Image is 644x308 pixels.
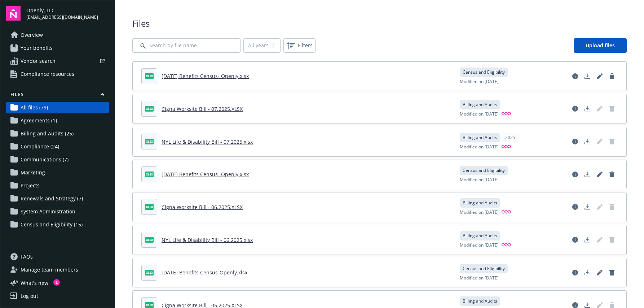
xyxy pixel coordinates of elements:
[463,265,505,272] span: Census and Eligibility
[460,111,499,118] span: Modified on [DATE]
[569,201,581,213] a: View file details
[145,73,154,79] span: xlsx
[6,128,109,139] a: Billing and Audits (25)
[21,251,33,263] span: FAQs
[460,144,499,151] span: Modified on [DATE]
[460,275,499,281] span: Modified on [DATE]
[594,103,605,114] span: Edit document
[145,172,154,177] span: xlsx
[582,169,593,180] a: Download document
[21,154,69,165] span: Communications (7)
[606,169,618,180] a: Delete document
[460,209,499,216] span: Modified on [DATE]
[132,17,627,30] span: Files
[594,136,605,147] span: Edit document
[285,40,314,51] span: Filters
[586,42,615,49] span: Upload files
[463,134,497,141] span: Billing and Audits
[26,14,98,21] span: [EMAIL_ADDRESS][DOMAIN_NAME]
[21,115,57,126] span: Agreements (1)
[21,42,53,54] span: Your benefits
[21,264,78,276] span: Manage team members
[463,233,497,239] span: Billing and Audits
[582,267,593,278] a: Download document
[21,102,48,113] span: All files (79)
[145,204,154,209] span: XLSX
[463,69,505,75] span: Census and Eligibility
[21,55,56,67] span: Vendor search
[6,102,109,113] a: All files (79)
[6,42,109,54] a: Your benefits
[21,128,74,139] span: Billing and Audits (25)
[606,267,618,278] a: Delete document
[6,264,109,276] a: Manage team members
[6,193,109,204] a: Renewals and Strategy (7)
[606,70,618,82] a: Delete document
[6,279,60,287] button: What's new1
[6,55,109,67] a: Vendor search
[162,237,253,243] a: NYL Life & Disability Bill - 06.2025.xlsx
[21,167,45,178] span: Marketing
[145,106,154,111] span: XLSX
[463,200,497,206] span: Billing and Audits
[6,115,109,126] a: Agreements (1)
[594,169,605,180] a: Edit document
[502,133,519,142] div: 2025
[606,103,618,114] span: Delete document
[574,38,627,53] a: Upload files
[463,101,497,108] span: Billing and Audits
[21,29,43,41] span: Overview
[594,201,605,213] span: Edit document
[132,38,241,53] input: Search by file name...
[582,234,593,246] a: Download document
[569,169,581,180] a: View file details
[582,136,593,147] a: Download document
[460,78,499,85] span: Modified on [DATE]
[162,269,247,276] a: [DATE] Benefits Census-Openly.xlsx
[145,237,154,242] span: xlsx
[145,302,154,308] span: XLSX
[145,270,154,275] span: xlsx
[21,180,40,191] span: Projects
[6,91,109,100] button: Files
[21,219,83,230] span: Census and Eligibility (15)
[582,103,593,114] a: Download document
[606,136,618,147] span: Delete document
[463,167,505,174] span: Census and Eligibility
[6,141,109,152] a: Compliance (24)
[26,6,98,14] span: Openly, LLC
[162,204,243,211] a: Cigna Worksite Bill - 06.2025.XLSX
[162,138,253,145] a: NYL Life & Disability Bill - 07.2025.xlsx
[606,201,618,213] span: Delete document
[26,6,109,21] button: Openly, LLC[EMAIL_ADDRESS][DOMAIN_NAME]
[6,154,109,165] a: Communications (7)
[6,167,109,178] a: Marketing
[6,180,109,191] a: Projects
[6,68,109,80] a: Compliance resources
[283,38,316,53] button: Filters
[606,234,618,246] span: Delete document
[569,103,581,114] a: View file details
[594,70,605,82] a: Edit document
[6,251,109,263] a: FAQs
[21,141,59,152] span: Compliance (24)
[53,279,60,286] div: 1
[6,6,21,21] img: navigator-logo.svg
[569,267,581,278] a: View file details
[463,298,497,304] span: Billing and Audits
[6,219,109,230] a: Census and Eligibility (15)
[21,290,38,302] div: Log out
[569,70,581,82] a: View file details
[21,68,74,80] span: Compliance resources
[145,139,154,144] span: xlsx
[298,42,313,49] span: Filters
[582,70,593,82] a: Download document
[6,29,109,41] a: Overview
[594,234,605,246] span: Edit document
[162,73,249,79] a: [DATE] Benefits Census- Openly.xlsx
